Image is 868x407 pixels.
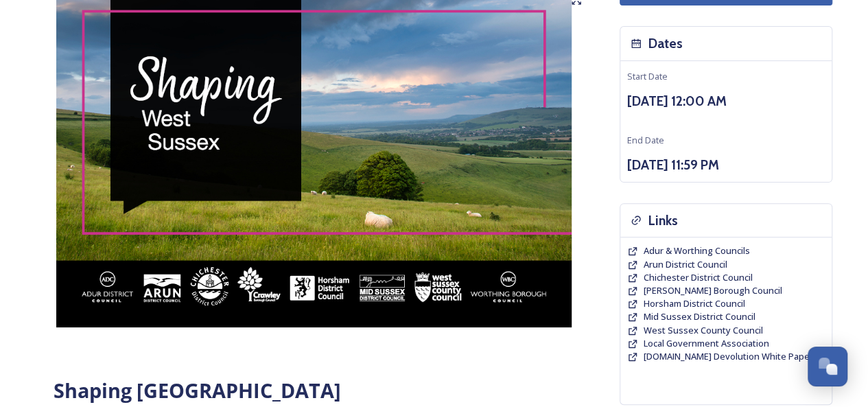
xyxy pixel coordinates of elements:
span: [PERSON_NAME] Borough Council [644,284,782,296]
a: [PERSON_NAME] Borough Council [644,284,782,297]
a: Horsham District Council [644,297,745,310]
a: Mid Sussex District Council [644,310,755,323]
a: Arun District Council [644,258,727,271]
a: Adur & Worthing Councils [644,244,750,257]
span: Adur & Worthing Councils [644,244,750,257]
button: Open Chat [808,347,847,386]
a: Local Government Association [644,337,769,350]
span: Mid Sussex District Council [644,310,755,323]
h3: Links [648,211,678,231]
span: Start Date [627,70,668,82]
span: End Date [627,134,664,146]
span: West Sussex County Council [644,324,763,336]
a: West Sussex County Council [644,324,763,337]
h3: Dates [648,34,683,54]
h3: [DATE] 11:59 PM [627,155,825,175]
span: Horsham District Council [644,297,745,310]
a: [DOMAIN_NAME] Devolution White Paper [644,350,813,363]
a: Chichester District Council [644,271,753,284]
span: Local Government Association [644,337,769,349]
strong: Shaping [GEOGRAPHIC_DATA] [54,377,341,404]
span: Chichester District Council [644,271,753,283]
h3: [DATE] 12:00 AM [627,91,825,111]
